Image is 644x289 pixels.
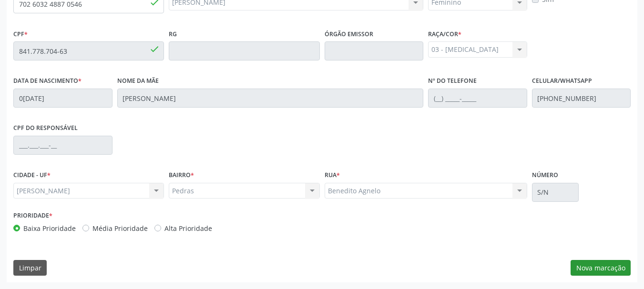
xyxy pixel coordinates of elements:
label: Celular/WhatsApp [532,74,592,89]
label: Nº do Telefone [428,74,477,89]
label: Data de nascimento [13,74,82,89]
label: Raça/cor [428,27,461,41]
input: (__) _____-_____ [428,89,527,108]
input: (__) _____-_____ [532,89,631,108]
label: CPF do responsável [13,121,78,136]
label: BAIRRO [169,168,194,183]
label: Número [532,168,558,183]
label: CPF [13,27,28,41]
label: Alta Prioridade [164,223,212,233]
button: Nova marcação [571,260,631,276]
input: ___.___.___-__ [13,136,112,155]
label: CIDADE - UF [13,168,51,183]
label: Rua [325,168,340,183]
span: done [149,44,160,54]
label: Órgão emissor [325,27,373,41]
label: Média Prioridade [92,223,148,233]
label: Nome da mãe [117,74,159,89]
label: Baixa Prioridade [23,223,76,233]
input: __/__/____ [13,89,112,108]
label: RG [169,27,177,41]
label: Prioridade [13,209,52,223]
